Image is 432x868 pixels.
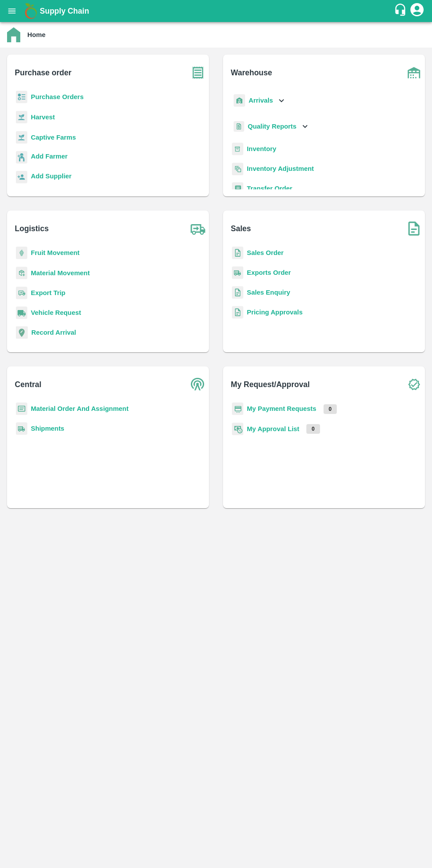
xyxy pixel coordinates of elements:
a: Harvest [31,114,55,121]
a: Sales Order [247,249,283,256]
a: Material Order And Assignment [31,405,129,412]
b: Warehouse [231,66,272,79]
img: vehicle [16,307,27,319]
a: Material Movement [31,270,90,277]
b: Quality Reports [248,123,297,130]
b: Purchase order [15,66,71,79]
div: Arrivals [232,91,287,111]
a: Transfer Order [247,185,292,192]
img: material [16,266,27,280]
img: sales [232,286,243,299]
img: approval [232,422,243,436]
b: Supply Chain [40,7,89,15]
a: Add Supplier [31,171,71,183]
img: payment [232,403,243,415]
b: Add Supplier [31,173,71,180]
div: account of current user [409,2,425,20]
img: delivery [16,287,27,299]
b: Add Farmer [31,153,67,160]
img: centralMaterial [16,403,27,415]
img: fruit [16,247,27,259]
b: Central [15,378,41,391]
a: Vehicle Request [31,309,81,316]
img: check [403,373,425,395]
a: Export Trip [31,289,65,296]
a: Shipments [31,425,64,432]
a: Record Arrival [31,329,76,336]
img: recordArrival [16,326,28,339]
a: Sales Enquiry [247,289,290,296]
img: home [7,27,20,42]
img: central [187,373,209,395]
a: My Payment Requests [247,405,317,412]
b: Home [27,31,45,38]
img: soSales [403,218,425,240]
div: customer-support [394,3,409,19]
img: harvest [16,131,27,144]
img: truck [187,218,209,240]
b: Logistics [15,222,49,235]
img: logo [22,2,40,20]
b: Arrivals [249,97,273,104]
img: inventory [232,163,243,175]
img: farmer [16,151,27,164]
a: Exports Order [247,269,291,276]
img: whTransfer [232,182,243,195]
a: Inventory [247,145,276,152]
img: sales [232,306,243,319]
a: Purchase Orders [31,93,84,100]
a: Fruit Movement [31,249,80,256]
p: 0 [324,404,337,414]
a: Pricing Approvals [247,309,302,316]
img: whArrival [234,94,245,107]
img: shipments [232,266,243,279]
div: Quality Reports [232,118,310,136]
a: Inventory Adjustment [247,165,314,172]
p: 0 [306,424,320,434]
img: warehouse [403,62,425,84]
img: whInventory [232,143,243,155]
button: open drawer [2,1,22,21]
img: qualityReport [234,121,244,132]
b: My Request/Approval [231,378,310,391]
a: Add Farmer [31,151,67,163]
a: Supply Chain [40,5,394,17]
b: Sales [231,222,251,235]
img: shipments [16,422,27,435]
img: reciept [16,91,27,103]
a: My Approval List [247,425,299,432]
img: supplier [16,171,27,184]
img: purchase [187,62,209,84]
a: Captive Farms [31,134,76,141]
img: harvest [16,111,27,124]
img: sales [232,247,243,259]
